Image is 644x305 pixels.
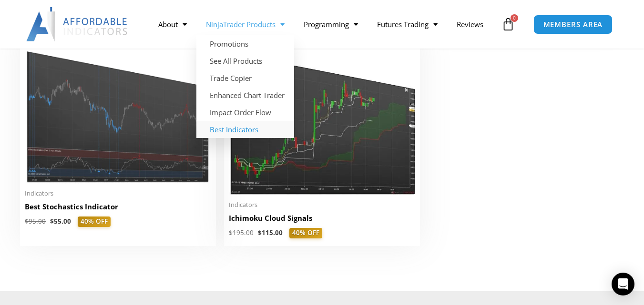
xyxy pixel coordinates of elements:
[196,87,294,104] a: Enhanced Chart Trader
[78,216,111,227] span: 40% OFF
[196,104,294,121] a: Impact Order Flow
[196,121,294,138] a: Best Indicators
[543,21,603,28] span: MEMBERS AREA
[25,35,211,184] img: Best Stochastics Indicator
[533,15,613,34] a: MEMBERS AREA
[50,217,54,226] span: $
[149,13,196,35] a: About
[368,13,447,35] a: Futures Trading
[25,202,211,216] a: Best Stochastics Indicator
[26,7,129,41] img: LogoAI | Affordable Indicators – NinjaTrader
[196,35,294,138] ul: NinjaTrader Products
[196,52,294,69] a: See All Products
[487,10,529,38] a: 0
[196,69,294,87] a: Trade Copier
[229,228,233,237] span: $
[289,228,322,238] span: 40% OFF
[447,13,493,35] a: Reviews
[229,213,415,223] h2: Ichimoku Cloud Signals
[25,189,211,197] span: Indicators
[196,13,294,35] a: NinjaTrader Products
[258,228,283,237] bdi: 115.00
[294,13,368,35] a: Programming
[149,13,499,35] nav: Menu
[229,35,415,195] img: Ichimuku
[50,217,71,226] bdi: 55.00
[258,228,262,237] span: $
[229,228,254,237] bdi: 195.00
[229,213,415,228] a: Ichimoku Cloud Signals
[25,217,46,226] bdi: 95.00
[25,217,29,226] span: $
[25,202,211,212] h2: Best Stochastics Indicator
[196,35,294,52] a: Promotions
[612,273,634,295] div: Open Intercom Messenger
[229,201,415,209] span: Indicators
[511,14,518,22] span: 0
